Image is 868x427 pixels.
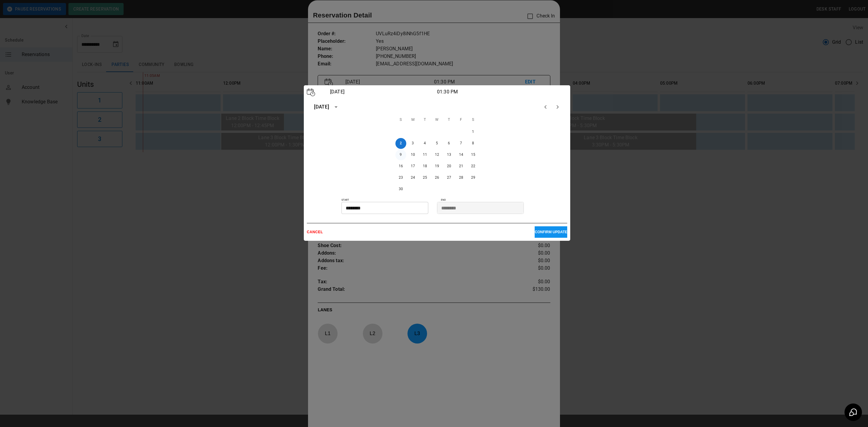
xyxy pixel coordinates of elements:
button: 19 [432,161,442,172]
button: 23 [395,172,406,183]
button: 2 [395,138,406,149]
span: Sunday [395,114,406,126]
input: Choose time, selected time is 2:30 PM [437,202,520,214]
button: Next month [552,101,564,113]
button: 14 [456,149,467,160]
p: CONFIRM UPDATE [535,230,567,234]
button: 27 [444,172,454,183]
button: 13 [444,149,454,160]
button: CONFIRM UPDATE [535,226,567,238]
p: 01:30 PM [437,88,546,96]
button: 11 [420,149,430,160]
button: 26 [432,172,442,183]
span: Thursday [444,114,454,126]
button: 7 [456,138,467,149]
button: 17 [407,161,418,172]
p: START [341,198,437,202]
span: Saturday [468,114,479,126]
span: Friday [456,114,467,126]
button: 29 [468,172,479,183]
button: 1 [468,127,479,137]
button: 8 [468,138,479,149]
button: 9 [395,149,406,160]
button: 22 [468,161,479,172]
p: CANCEL [307,230,535,234]
button: 5 [432,138,442,149]
button: 30 [395,184,406,195]
span: Wednesday [432,114,442,126]
p: [DATE] [329,88,437,96]
button: 4 [420,138,430,149]
button: 16 [395,161,406,172]
img: Vector [307,88,315,96]
button: 18 [420,161,430,172]
button: 6 [444,138,454,149]
div: [DATE] [314,103,329,111]
button: 15 [468,149,479,160]
button: 28 [456,172,467,183]
span: Monday [407,114,418,126]
button: 12 [432,149,442,160]
span: Tuesday [420,114,430,126]
button: 20 [444,161,454,172]
button: Previous month [539,101,552,113]
button: 24 [407,172,418,183]
button: 25 [420,172,430,183]
p: END [441,198,567,202]
button: 21 [456,161,467,172]
input: Choose time, selected time is 1:30 PM [341,202,424,214]
button: calendar view is open, switch to year view [331,102,341,112]
button: 3 [407,138,418,149]
button: 10 [407,149,418,160]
